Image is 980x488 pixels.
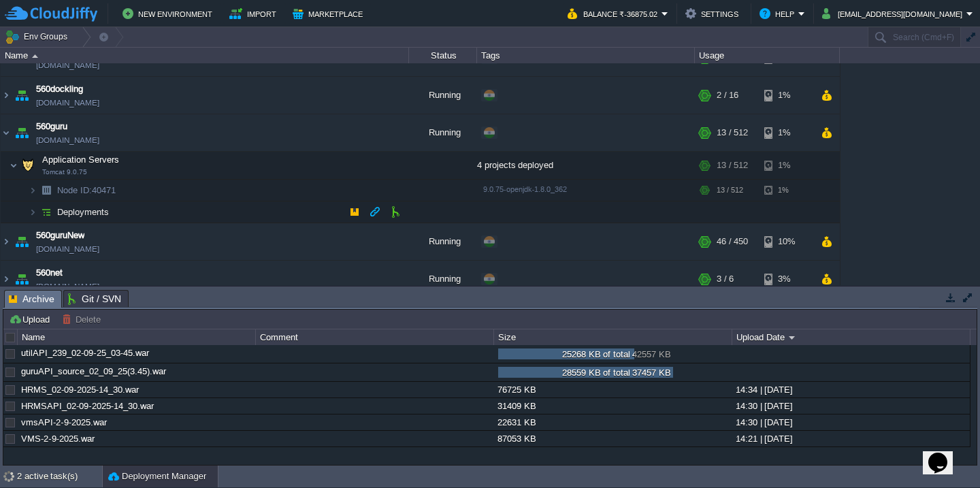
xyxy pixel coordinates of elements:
[732,398,969,414] div: 14:30 | [DATE]
[494,414,731,430] div: 22631 KB
[477,152,695,179] div: 4 projects deployed
[1,261,12,297] img: AMDAwAAAACH5BAEAAAAALAAAAAABAAEAAAICRAEAOw==
[409,77,477,114] div: Running
[21,385,139,395] a: HRMS_02-09-2025-14_30.war
[12,114,31,151] img: AMDAwAAAACH5BAEAAAAALAAAAAABAAEAAAICRAEAOw==
[764,223,808,260] div: 10%
[18,329,255,345] div: Name
[21,417,107,427] a: vmsAPI-2-9-2025.war
[18,345,255,361] div: utilAPI_239_02-09-25_03-45.war
[62,313,105,325] button: Delete
[685,5,742,22] button: Settings
[68,291,121,307] span: Git / SVN
[37,201,56,223] img: AMDAwAAAACH5BAEAAAAALAAAAAABAAEAAAICRAEAOw==
[57,185,92,195] span: Node ID:
[764,114,808,151] div: 1%
[18,152,37,179] img: AMDAwAAAACH5BAEAAAAALAAAAAABAAEAAAICRAEAOw==
[495,329,732,345] div: Size
[9,291,54,308] span: Archive
[56,184,118,196] a: Node ID:40471
[5,27,72,46] button: Env Groups
[1,77,12,114] img: AMDAwAAAACH5BAEAAAAALAAAAAABAAEAAAICRAEAOw==
[409,223,477,260] div: Running
[12,261,31,297] img: AMDAwAAAACH5BAEAAAAALAAAAAABAAEAAAICRAEAOw==
[502,349,732,364] div: 25268 KB of total 42557 KB
[732,414,969,430] div: 14:30 | [DATE]
[37,180,56,201] img: AMDAwAAAACH5BAEAAAAALAAAAAABAAEAAAICRAEAOw==
[29,201,37,223] img: AMDAwAAAACH5BAEAAAAALAAAAAABAAEAAAICRAEAOw==
[56,184,118,196] span: 40471
[717,180,743,201] div: 13 / 512
[1,223,12,260] img: AMDAwAAAACH5BAEAAAAALAAAAAABAAEAAAICRAEAOw==
[494,398,731,414] div: 31409 KB
[717,77,738,114] div: 2 / 16
[764,152,808,179] div: 1%
[717,152,748,179] div: 13 / 512
[759,5,798,22] button: Help
[764,180,808,201] div: 1%
[717,261,734,297] div: 3 / 6
[12,223,31,260] img: AMDAwAAAACH5BAEAAAAALAAAAAABAAEAAAICRAEAOw==
[732,382,969,397] div: 14:34 | [DATE]
[36,96,99,110] span: [DOMAIN_NAME]
[1,48,408,63] div: Name
[923,434,966,474] iframe: chat widget
[29,180,37,201] img: AMDAwAAAACH5BAEAAAAALAAAAAABAAEAAAICRAEAOw==
[732,431,969,446] div: 14:21 | [DATE]
[409,114,477,151] div: Running
[36,266,63,280] a: 560net
[229,5,280,22] button: Import
[502,348,732,363] div: 25268 KB of total 42557 KB
[478,48,694,63] div: Tags
[410,48,476,63] div: Status
[822,5,966,22] button: [EMAIL_ADDRESS][DOMAIN_NAME]
[409,261,477,297] div: Running
[122,5,216,22] button: New Environment
[5,5,97,22] img: CloudJiffy
[56,206,111,218] a: Deployments
[36,120,67,133] a: 560guru
[41,154,121,165] span: Application Servers
[717,114,748,151] div: 13 / 512
[108,470,206,483] button: Deployment Manager
[36,82,83,96] a: 560dockling
[293,5,367,22] button: Marketplace
[568,5,661,22] button: Balance ₹-36875.02
[733,329,970,345] div: Upload Date
[10,152,18,179] img: AMDAwAAAACH5BAEAAAAALAAAAAABAAEAAAICRAEAOw==
[494,382,731,397] div: 76725 KB
[36,242,99,256] a: [DOMAIN_NAME]
[36,229,84,242] a: 560guruNew
[12,77,31,114] img: AMDAwAAAACH5BAEAAAAALAAAAAABAAEAAAICRAEAOw==
[17,466,102,487] div: 2 active task(s)
[36,280,99,293] a: [DOMAIN_NAME]
[483,185,567,193] span: 9.0.75-openjdk-1.8.0_362
[32,54,38,58] img: AMDAwAAAACH5BAEAAAAALAAAAAABAAEAAAICRAEAOw==
[42,168,87,176] span: Tomcat 9.0.75
[36,59,99,72] a: [DOMAIN_NAME]
[764,77,808,114] div: 1%
[21,434,95,444] a: VMS-2-9-2025.war
[494,431,731,446] div: 87053 KB
[502,368,732,383] div: 28559 KB of total 37457 KB
[1,114,12,151] img: AMDAwAAAACH5BAEAAAAALAAAAAABAAEAAAICRAEAOw==
[41,154,121,165] a: Application ServersTomcat 9.0.75
[21,401,154,411] a: HRMSAPI_02-09-2025-14_30.war
[36,133,99,147] a: [DOMAIN_NAME]
[502,367,732,382] div: 28559 KB of total 37457 KB
[9,313,54,325] button: Upload
[696,48,839,63] div: Usage
[717,223,748,260] div: 46 / 450
[257,329,493,345] div: Comment
[18,363,255,379] div: guruAPI_source_02_09_25(3.45).war
[764,261,808,297] div: 3%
